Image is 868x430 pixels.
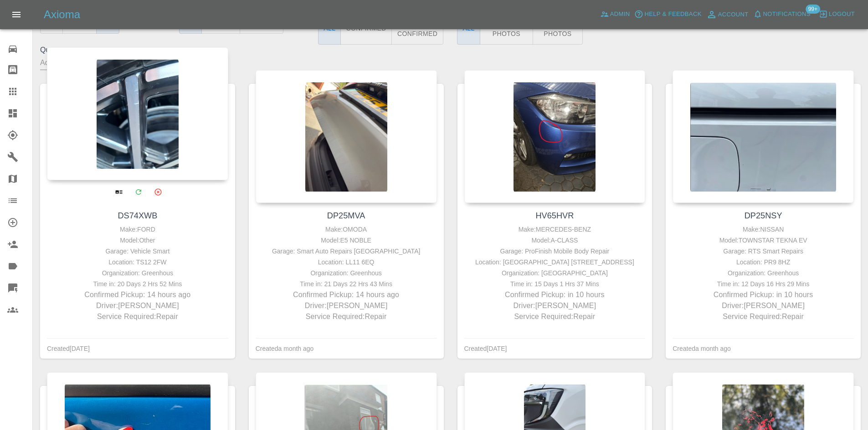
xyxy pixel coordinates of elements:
div: Time in: 21 Days 22 Hrs 43 Mins [258,278,435,289]
span: Help & Feedback [644,9,701,20]
div: Organization: [GEOGRAPHIC_DATA] [467,268,643,278]
span: Admin [610,9,630,20]
div: Make: FORD [49,224,226,235]
span: Account [718,10,749,20]
span: Logout [829,9,855,20]
a: DP25NSY [745,211,782,220]
div: Location: TS12 2FW [49,257,226,268]
div: Make: OMODA [258,224,435,235]
p: Service Required: Repair [675,311,852,322]
button: Help & Feedback [632,7,704,21]
div: Time in: 20 Days 2 Hrs 52 Mins [49,278,226,289]
span: 99+ [806,5,820,14]
p: Confirmed Pickup: 14 hours ago [49,289,226,300]
button: Notifications [751,7,813,21]
p: Driver: [PERSON_NAME] [675,300,852,311]
div: Organization: Greenhous [49,268,226,278]
div: Model: Other [49,235,226,246]
button: Open drawer [5,4,27,25]
div: Created a month ago [256,343,314,354]
p: Quoters: [40,45,165,56]
div: Location: PR9 8HZ [675,257,852,268]
button: Archive [149,182,167,201]
a: HV65HVR [535,211,574,220]
a: Admin [598,7,632,21]
div: Location: LL11 6EQ [258,257,435,268]
span: Notifications [763,9,811,20]
div: Organization: Greenhous [675,268,852,278]
div: Garage: RTS Smart Repairs [675,246,852,257]
p: Driver: [PERSON_NAME] [49,300,226,311]
input: Add quoter [40,56,152,70]
div: Created a month ago [673,343,731,354]
div: Garage: Smart Auto Repairs [GEOGRAPHIC_DATA] [258,246,435,257]
p: Driver: [PERSON_NAME] [258,300,435,311]
div: Location: [GEOGRAPHIC_DATA] [STREET_ADDRESS] [467,257,643,268]
p: Confirmed Pickup: in 10 hours [467,289,643,300]
div: Garage: ProFinish Mobile Body Repair [467,246,643,257]
p: Service Required: Repair [49,311,226,322]
a: DS74XWB [118,211,157,220]
div: Time in: 12 Days 16 Hrs 29 Mins [675,278,852,289]
div: Model: A-CLASS [467,235,643,246]
p: Driver: [PERSON_NAME] [467,300,643,311]
p: Confirmed Pickup: 14 hours ago [258,289,435,300]
p: Service Required: Repair [258,311,435,322]
div: Model: E5 NOBLE [258,235,435,246]
div: Created [DATE] [47,343,90,354]
div: Model: TOWNSTAR TEKNA EV [675,235,852,246]
a: Modify [129,182,148,201]
div: Make: MERCEDES-BENZ [467,224,643,235]
div: Make: NISSAN [675,224,852,235]
h5: Axioma [44,7,80,22]
p: Service Required: Repair [467,311,643,322]
p: Confirmed Pickup: in 10 hours [675,289,852,300]
button: Logout [817,7,857,21]
div: Time in: 15 Days 1 Hrs 37 Mins [467,278,643,289]
div: Organization: Greenhous [258,268,435,278]
div: Garage: Vehicle Smart [49,246,226,257]
a: DP25MVA [327,211,365,220]
a: Account [704,7,751,22]
div: Created [DATE] [464,343,507,354]
a: View [109,182,128,201]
